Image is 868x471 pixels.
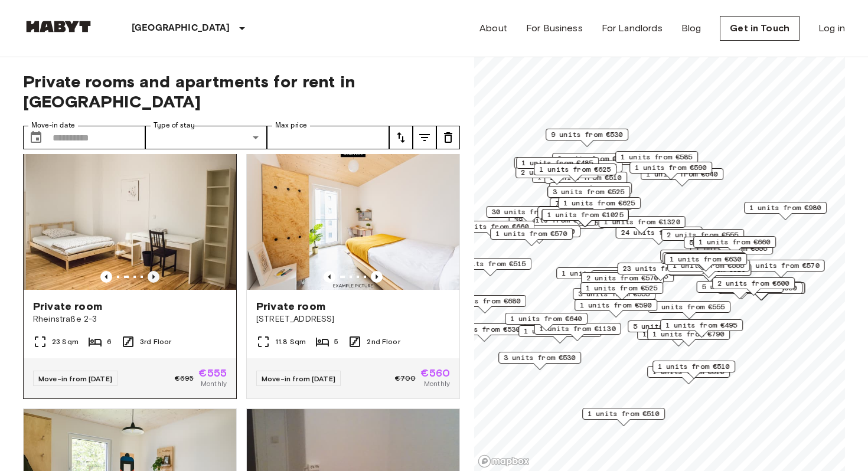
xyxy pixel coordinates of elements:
span: 1 units from €1025 [547,210,624,220]
span: 6 units from €950 [725,283,797,293]
div: Map marker [599,216,686,234]
span: 1 units from €590 [580,300,652,310]
div: Map marker [505,313,588,331]
span: 1 units from €645 [665,250,738,261]
div: Map marker [629,162,712,180]
div: Map marker [660,319,743,338]
img: Habyt [23,21,94,32]
div: Map marker [615,151,698,169]
span: 2 units from €555 [667,230,739,240]
span: 1 units from €640 [646,169,718,179]
span: €700 [395,373,416,384]
div: Map marker [552,153,635,171]
div: Map marker [449,258,531,276]
span: 11 units from €570 [743,260,820,271]
span: 5 [334,336,338,347]
span: 4 units from €530 [448,324,520,335]
span: 2 units from €690 [503,226,575,237]
div: Map marker [556,267,639,286]
span: €555 [198,368,227,378]
span: 2 units from €570 [586,273,658,283]
span: 1 units from €1320 [604,217,680,227]
div: Map marker [514,157,601,175]
div: Map marker [537,207,620,225]
button: Previous image [371,271,383,283]
a: For Landlords [602,21,663,35]
span: 2nd Floor [367,336,400,347]
div: Map marker [516,157,599,175]
div: Map marker [443,323,526,342]
span: Move-in from [DATE] [38,374,112,383]
span: 1 units from €625 [539,164,611,175]
span: Move-in from [DATE] [262,374,335,383]
div: Map marker [534,323,621,341]
span: 3 units from €530 [504,352,576,363]
span: 2 units from €610 [557,153,629,164]
div: Map marker [616,227,703,245]
span: 1 units from €680 [449,296,521,306]
div: Map marker [744,202,827,220]
div: Map marker [534,163,616,182]
span: 1 units from €570 [524,326,596,336]
span: 11.8 Sqm [275,336,306,347]
div: Map marker [452,221,534,239]
div: Map marker [660,250,743,268]
span: 1 units from €660 [457,221,529,232]
span: 1 units from €525 [586,283,658,293]
div: Map marker [684,237,766,255]
div: Map marker [663,252,745,270]
span: 1 units from €980 [749,202,821,213]
div: Map marker [719,282,805,300]
div: Map marker [628,320,710,339]
span: Monthly [424,378,450,389]
span: 30 units from €570 [492,207,568,217]
div: Map marker [647,366,730,384]
span: 1 units from €660 [699,237,771,247]
div: Map marker [498,225,580,244]
span: 6 [107,336,112,347]
a: Get in Touch [720,16,800,41]
span: 24 units from €530 [621,227,697,238]
div: Map marker [652,361,735,379]
div: Map marker [648,301,730,319]
span: 1 units from €495 [665,320,738,331]
button: Previous image [100,271,112,283]
span: 1 units from €630 [670,254,742,264]
span: 1 units from €640 [668,253,740,263]
div: Map marker [647,328,730,346]
div: Map marker [542,209,629,227]
img: Marketing picture of unit DE-01-090-03M [26,148,239,290]
span: 5 units from €660 [689,237,761,248]
span: 5 units from €590 [633,321,705,332]
div: Map marker [697,281,784,299]
a: About [479,21,507,35]
div: Map marker [580,282,663,300]
span: 3 units from €525 [553,187,625,197]
div: Map marker [518,325,601,344]
a: Mapbox logo [478,454,530,468]
div: Map marker [575,299,657,318]
span: 3 units from €555 [578,289,650,299]
span: 9 units from €585 [543,207,615,218]
div: Map marker [498,352,581,370]
p: [GEOGRAPHIC_DATA] [132,21,230,35]
span: 23 Sqm [52,336,79,347]
div: Map marker [581,272,664,290]
div: Map marker [490,228,573,246]
span: 5 units from €1085 [702,282,778,292]
span: 3rd Floor [140,336,171,347]
span: 1 units from €790 [652,329,725,339]
button: Previous image [148,271,159,283]
label: Max price [275,120,307,130]
span: 1 units from €1130 [540,323,616,334]
div: Map marker [693,236,776,254]
div: Map marker [582,408,665,426]
a: Log in [818,21,845,35]
div: Map marker [591,270,674,289]
span: 2 units from €555 [653,302,725,312]
button: Choose date [24,126,48,149]
span: 1 units from €585 [621,152,693,162]
a: Marketing picture of unit DE-01-07-005-01QPrevious imagePrevious imagePrivate room[STREET_ADDRESS... [246,148,460,399]
button: tune [389,126,413,149]
span: Monthly [201,378,227,389]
